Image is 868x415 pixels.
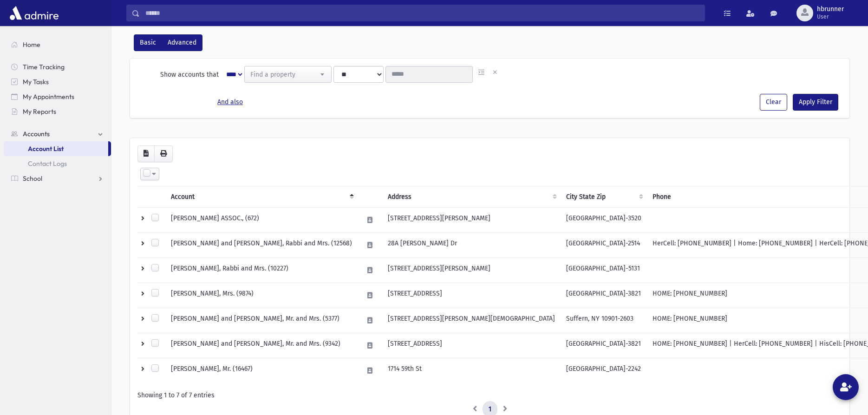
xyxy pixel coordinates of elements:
button: Clear [760,94,787,111]
label: Basic [134,34,162,51]
img: AdmirePro [7,4,61,22]
td: Suffern, NY 10901-2603 [561,308,647,333]
a: Contact Logs [4,156,111,171]
th: Address : activate to sort column ascending [382,186,561,207]
td: [GEOGRAPHIC_DATA]-3821 [561,333,647,358]
a: Account List [4,141,108,156]
td: [PERSON_NAME] and [PERSON_NAME], Rabbi and Mrs. (12568) [165,232,358,257]
span: My Reports [23,107,56,116]
td: [PERSON_NAME] and [PERSON_NAME], Mr. and Mrs. (5377) [165,308,358,333]
button: Print [154,145,173,162]
td: [STREET_ADDRESS][PERSON_NAME] [382,257,561,283]
button: And also [137,94,249,111]
a: My Reports [4,104,111,119]
u: And also [217,98,243,106]
span: My Appointments [23,92,74,101]
span: Time Tracking [23,63,65,71]
label: Advanced [162,34,202,51]
td: [STREET_ADDRESS][PERSON_NAME][DEMOGRAPHIC_DATA] [382,308,561,333]
span: Contact Logs [28,159,67,168]
div: FilterModes [134,34,202,51]
td: 28A [PERSON_NAME] Dr [382,232,561,257]
th: Account: activate to sort column descending [165,186,358,207]
a: Time Tracking [4,59,111,74]
td: [PERSON_NAME] and [PERSON_NAME], Mr. and Mrs. (9342) [165,333,358,358]
button: Apply Filter [793,94,838,111]
span: Home [23,40,40,49]
td: [GEOGRAPHIC_DATA]-3821 [561,283,647,308]
span: Accounts [23,130,50,138]
th: City State Zip : activate to sort column ascending [561,186,647,207]
td: [GEOGRAPHIC_DATA]-2514 [561,232,647,257]
td: [STREET_ADDRESS] [382,283,561,308]
td: [PERSON_NAME], Rabbi and Mrs. (10227) [165,257,358,283]
td: [PERSON_NAME], Mr. (16467) [165,358,358,383]
td: [GEOGRAPHIC_DATA]-3520 [561,207,647,232]
span: School [23,174,42,183]
td: [PERSON_NAME], Mrs. (9874) [165,283,358,308]
td: [GEOGRAPHIC_DATA]-2242 [561,358,647,383]
a: Home [4,37,111,52]
input: Search [140,5,705,21]
td: [STREET_ADDRESS][PERSON_NAME] [382,207,561,232]
button: CSV [137,145,155,162]
a: School [4,171,111,186]
td: 1714 59th St [382,358,561,383]
label: Show accounts that [160,66,219,83]
a: Accounts [4,126,111,141]
span: User [817,13,844,20]
td: [STREET_ADDRESS] [382,333,561,358]
a: My Appointments [4,89,111,104]
span: Account List [28,145,64,153]
a: My Tasks [4,74,111,89]
span: Find a property [250,71,295,79]
span: hbrunner [817,6,844,13]
span: My Tasks [23,78,49,86]
div: Showing 1 to 7 of 7 entries [137,390,842,400]
td: [GEOGRAPHIC_DATA]-5131 [561,257,647,283]
td: [PERSON_NAME] ASSOC., (672) [165,207,358,232]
